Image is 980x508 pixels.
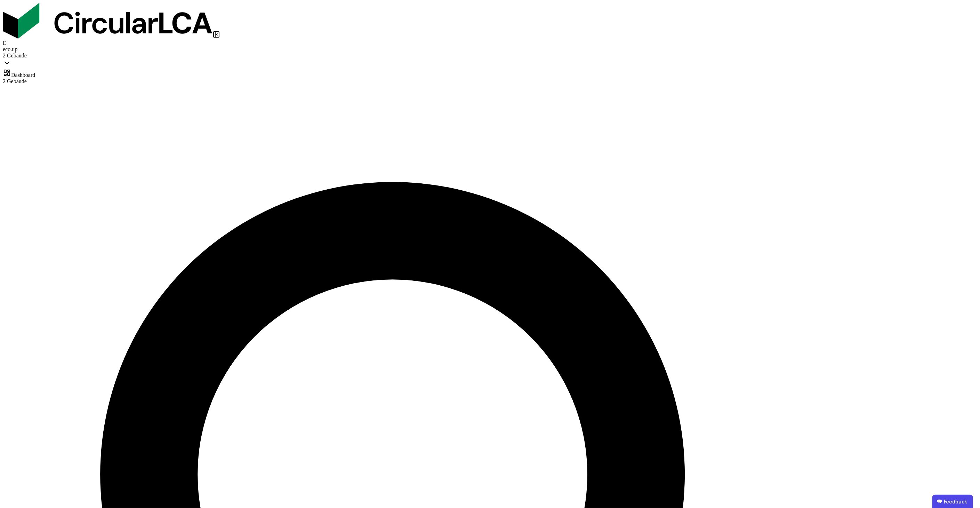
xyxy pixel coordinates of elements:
[11,72,35,78] span: Dashboard
[3,46,977,53] div: eco.up
[3,78,27,84] span: 2 Gebäude
[3,40,977,46] div: E
[3,53,27,58] span: 2 Gebäude
[3,3,212,39] img: Concular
